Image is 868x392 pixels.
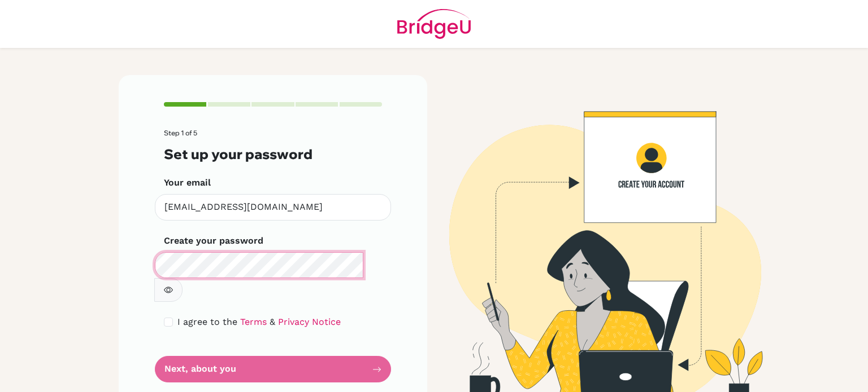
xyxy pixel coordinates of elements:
span: Step 1 of 5 [164,129,197,137]
label: Create your password [164,234,263,248]
input: Insert your email* [155,194,391,221]
a: Privacy Notice [278,316,341,327]
a: Terms [240,316,267,327]
h3: Set up your password [164,146,382,162]
label: Your email [164,176,211,190]
span: I agree to the [177,316,237,327]
span: & [270,316,275,327]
